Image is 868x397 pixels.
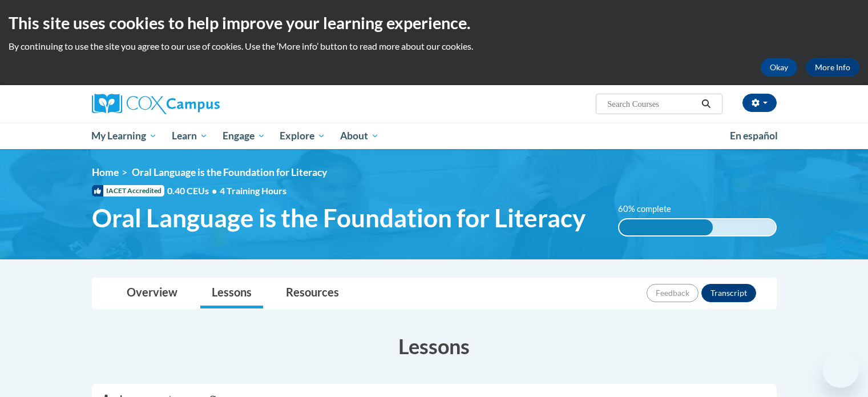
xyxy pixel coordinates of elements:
[272,123,333,149] a: Explore
[9,40,859,53] p: By continuing to use the site you agree to our use of cookies. Use the ‘More info’ button to read...
[9,11,859,34] h2: This site uses cookies to help improve your learning experience.
[200,278,263,308] a: Lessons
[75,123,794,149] div: Main menu
[722,124,785,148] a: En español
[115,278,189,308] a: Overview
[701,284,756,302] button: Transcript
[606,97,697,111] input: Search Courses
[167,185,220,197] span: 0.40 CEUs
[212,185,217,196] span: •
[92,94,220,114] img: Cox Campus
[220,185,286,196] span: 4 Training Hours
[91,129,157,143] span: My Learning
[92,332,777,360] h3: Lessons
[92,166,119,178] a: Home
[806,58,859,77] a: More Info
[223,129,265,143] span: Engage
[730,130,778,142] span: En español
[333,123,386,149] a: About
[280,129,325,143] span: Explore
[92,185,164,197] span: IACET Accredited
[761,58,797,77] button: Okay
[274,278,350,308] a: Resources
[132,166,327,178] span: Oral Language is the Foundation for Literacy
[92,94,309,114] a: Cox Campus
[619,219,713,235] div: 60% complete
[84,123,165,149] a: My Learning
[822,351,859,388] iframe: Button to launch messaging window
[340,129,379,143] span: About
[742,94,777,112] button: Account Settings
[164,123,215,149] a: Learn
[697,97,714,111] button: Search
[618,203,684,215] label: 60% complete
[92,203,586,233] span: Oral Language is the Foundation for Literacy
[172,129,208,143] span: Learn
[215,123,273,149] a: Engage
[647,284,699,302] button: Feedback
